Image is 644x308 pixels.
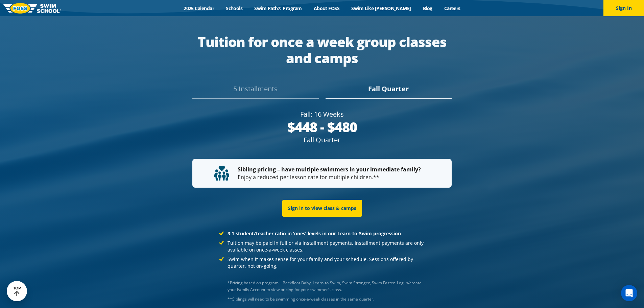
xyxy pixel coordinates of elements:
[228,230,401,237] strong: 3:1 student/teacher ratio in ‘ones’ levels in our Learn-to-Swim progression
[192,84,318,99] div: 5 Installments
[238,166,421,173] strong: Sibling pricing – have multiple swimmers in your immediate family?
[248,5,308,11] a: Swim Path® Program
[178,5,220,11] a: 2025 Calendar
[192,110,452,119] div: Fall: 16 Weeks
[192,119,452,135] div: $448 - $480
[192,34,452,66] div: Tuition for once a week group classes and camps
[3,3,61,14] img: FOSS Swim School Logo
[219,240,425,253] li: Tuition may be paid in full or via installment payments. Installment payments are only available ...
[214,166,430,181] p: Enjoy a reduced per lesson rate for multiple children.**
[13,286,21,297] div: TOP
[192,135,452,145] div: Fall Quarter
[220,5,248,11] a: Schools
[326,84,452,99] div: Fall Quarter
[228,296,425,303] div: Josef Severson, Rachael Blom (group direct message)
[308,5,345,11] a: About FOSS
[438,5,466,11] a: Careers
[345,5,417,11] a: Swim Like [PERSON_NAME]
[228,296,425,303] div: **Siblings will need to be swimming once-a-week classes in the same quarter.
[219,256,425,269] li: Swim when it makes sense for your family and your schedule. Sessions offered by quarter, not on-g...
[282,200,362,217] a: Sign in to view class & camps
[214,166,229,181] img: tuition-family-children.svg
[621,285,637,301] div: Open Intercom Messenger
[228,280,425,293] p: *Pricing based on program – Backfloat Baby, Learn-to-Swim, Swim Stronger, Swim Faster. Log in/cre...
[417,5,438,11] a: Blog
